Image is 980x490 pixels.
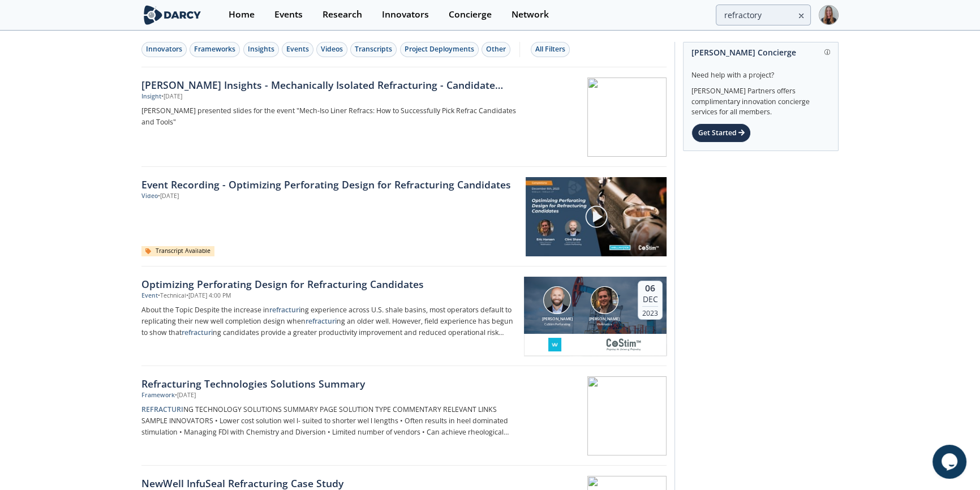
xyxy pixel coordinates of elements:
button: Events [282,42,313,57]
button: Innovators [141,42,187,57]
div: [PERSON_NAME] Partners offers complimentary innovation concierge services for all members. [691,80,830,118]
div: Transcripts [355,44,392,54]
img: logo-wide.svg [141,5,203,25]
div: Framework [141,391,175,400]
div: Optimizing Perforating Design for Refracturing Candidates [141,277,516,291]
div: Concierge [449,10,492,19]
img: play-chapters-gray.svg [584,205,608,229]
div: Other [486,44,506,54]
button: All Filters [531,42,570,57]
div: • Technical • [DATE] 4:00 PM [158,291,231,300]
button: Other [482,42,510,57]
a: Refracturing Technologies Solutions Summary Framework •[DATE] REFRACTURING TECHNOLOGY SOLUTIONS S... [141,366,667,466]
div: Videos [321,44,343,54]
div: Insights [248,44,274,54]
img: Eric Hansen [591,286,618,314]
button: Project Deployments [400,42,479,57]
iframe: chat widget [932,445,969,479]
button: Frameworks [190,42,240,57]
div: Need help with a project? [691,62,830,80]
div: • [DATE] [161,92,182,101]
a: Event Recording - Optimizing Perforating Design for Refracturing Candidates [141,177,518,192]
strong: refracturi [306,316,337,326]
img: information.svg [824,49,831,55]
div: Frameworks [194,44,235,54]
img: Clint Shaw [543,286,571,314]
div: Project Deployments [405,44,474,54]
strong: REFRACTURI [141,405,183,414]
div: Network [512,10,549,19]
div: 06 [642,283,658,294]
div: [PERSON_NAME] [587,316,622,323]
strong: refracturi [182,328,213,337]
div: [PERSON_NAME] [540,316,575,323]
div: Event [141,291,158,300]
div: Get Started [691,123,751,143]
p: NG TECHNOLOGY SOLUTIONS SUMMARY PAGE SOLUTION TYPE COMMENTARY RELEVANT LINKS SAMPLE INNOVATORS • ... [141,404,516,438]
p: [PERSON_NAME] presented slides for the event "Mech-Iso Liner Refracs: How to Successfully Pick Re... [141,105,516,128]
div: [PERSON_NAME] Insights - Mechanically Isolated Refracturing - Candidate Selection [141,78,516,92]
img: 1647973377470-Wellmatics.jpg [548,338,562,351]
button: Videos [316,42,347,57]
button: Transcripts [350,42,397,57]
div: [PERSON_NAME] Concierge [691,42,830,62]
div: Events [286,44,309,54]
a: [PERSON_NAME] Insights - Mechanically Isolated Refracturing - Candidate Selection Insight •[DATE]... [141,67,667,167]
p: About the Topic Despite the increase in ng experience across U.S. shale basins, most operators de... [141,304,516,338]
div: Refracturing Technologies Solutions Summary [141,376,516,391]
div: Transcript Available [141,246,214,256]
div: Home [229,10,255,19]
div: Insight [141,92,161,101]
div: 2023 [642,306,658,317]
strong: refracturi [269,305,300,315]
div: Innovators [146,44,182,54]
div: • [DATE] [158,192,179,201]
img: e0f94c20-eb57-4835-8df3-1dcbf52c5fc3 [605,338,643,351]
div: Wellmatics [587,322,622,326]
div: Research [323,10,362,19]
input: Advanced Search [716,5,811,25]
a: Optimizing Perforating Design for Refracturing Candidates Event •Technical•[DATE] 4:00 PM About t... [141,267,667,366]
div: Dec [642,294,658,304]
button: Insights [243,42,279,57]
div: Video [141,192,158,201]
div: CoStim Perforating [540,322,575,326]
div: All Filters [535,44,565,54]
div: Innovators [382,10,429,19]
div: • [DATE] [175,391,196,400]
div: Events [274,10,303,19]
img: Profile [819,5,839,25]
